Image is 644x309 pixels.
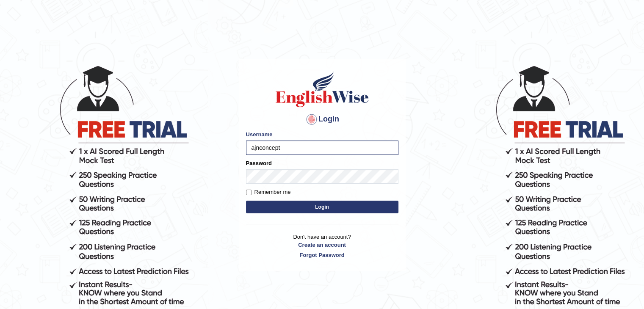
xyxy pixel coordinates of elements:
h4: Login [246,113,398,126]
img: Logo of English Wise sign in for intelligent practice with AI [274,70,370,108]
p: Don't have an account? [246,233,398,259]
input: Remember me [246,190,252,195]
a: Forgot Password [246,251,398,259]
a: Create an account [246,241,398,249]
label: Remember me [246,188,291,196]
label: Password [246,159,272,167]
label: Username [246,130,273,138]
button: Login [246,201,398,213]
